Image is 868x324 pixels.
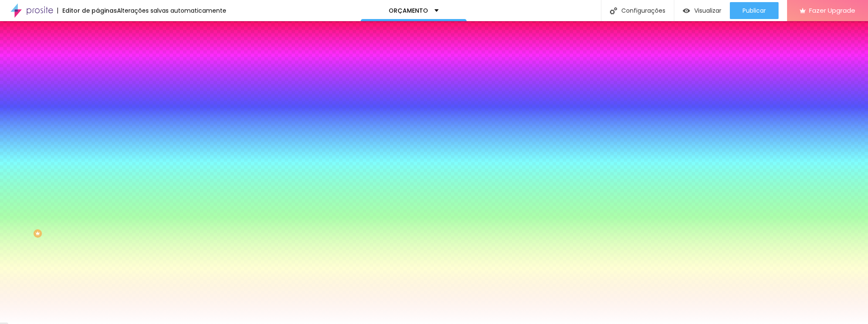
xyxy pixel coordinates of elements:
[674,2,730,19] button: Visualizar
[683,7,690,14] img: view-1.svg
[809,7,855,14] span: Fazer Upgrade
[117,8,226,14] div: Alterações salvas automaticamente
[743,7,766,14] span: Publicar
[389,8,428,14] p: ORÇAMENTO
[730,2,779,19] button: Publicar
[610,7,617,14] img: Icone
[57,8,117,14] div: Editor de páginas
[694,7,721,14] span: Visualizar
